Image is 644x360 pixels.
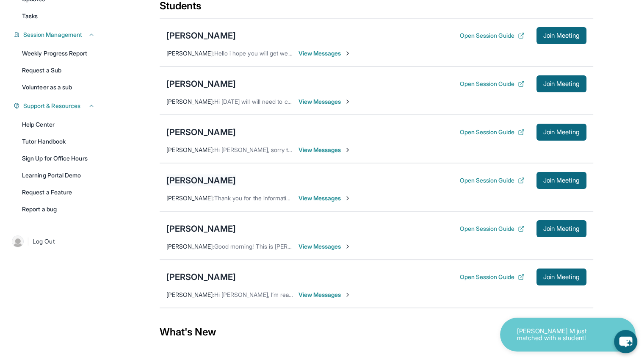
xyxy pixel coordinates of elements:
a: Tutor Handbook [17,134,100,149]
a: Request a Sub [17,63,100,78]
button: Open Session Guide [459,273,524,281]
img: Chevron-Right [344,147,351,153]
span: Support & Resources [23,102,80,110]
span: View Messages [299,194,351,202]
button: Session Management [20,30,95,39]
span: Hi [DATE] will will need to cancel [214,98,301,105]
button: Support & Resources [20,102,95,110]
button: Open Session Guide [459,224,524,233]
span: [PERSON_NAME] : [166,243,214,250]
a: Tasks [17,8,100,24]
span: | [27,236,29,246]
img: Chevron-Right [344,291,351,298]
a: Request a Feature [17,185,100,200]
button: Open Session Guide [459,128,524,136]
button: Join Meeting [536,172,586,189]
span: Tasks [22,12,38,20]
span: View Messages [299,242,351,251]
div: What's New [160,313,593,351]
span: [PERSON_NAME] : [166,50,214,57]
span: [PERSON_NAME] : [166,291,214,298]
span: Hello i hope you will get well soon let me know when you can [214,50,380,57]
button: Open Session Guide [459,176,524,185]
div: [PERSON_NAME] [166,223,236,235]
img: user-img [12,235,24,247]
span: View Messages [299,49,351,58]
span: Log Out [33,237,55,246]
span: Join Meeting [543,81,580,86]
p: [PERSON_NAME] M just matched with a student! [517,328,602,342]
a: Help Center [17,117,100,132]
div: [PERSON_NAME] [166,30,236,42]
img: Chevron-Right [344,98,351,105]
button: Join Meeting [536,220,586,237]
div: [PERSON_NAME] [166,78,236,90]
button: Join Meeting [536,75,586,92]
button: Join Meeting [536,124,586,141]
button: Open Session Guide [459,80,524,88]
span: Join Meeting [543,226,580,231]
span: View Messages [299,146,351,154]
button: Join Meeting [536,27,586,44]
div: [PERSON_NAME] [166,271,236,283]
img: Chevron-Right [344,195,351,202]
a: |Log Out [8,232,100,251]
span: Join Meeting [543,274,580,280]
button: Join Meeting [536,269,586,285]
img: Chevron-Right [344,243,351,250]
span: Join Meeting [543,33,580,38]
a: Learning Portal Demo [17,168,100,183]
span: [PERSON_NAME] : [166,146,214,153]
a: Volunteer as a sub [17,80,100,95]
span: View Messages [299,291,351,299]
span: [PERSON_NAME] : [166,194,214,202]
a: Report a bug [17,202,100,217]
span: View Messages [299,97,351,106]
span: Thank you for the information. [PERSON_NAME] wants to continue with you so let me know when you c... [214,194,594,202]
button: Open Session Guide [459,31,524,40]
span: Join Meeting [543,130,580,135]
div: [PERSON_NAME] [166,174,236,186]
span: Hi [PERSON_NAME], sorry to hear that and hope you get well soon. No worries, we can wait til you ... [214,146,533,153]
span: [PERSON_NAME] : [166,98,214,105]
div: [PERSON_NAME] [166,126,236,138]
a: Sign Up for Office Hours [17,151,100,166]
button: chat-button [614,330,637,353]
img: Chevron-Right [344,50,351,57]
a: Weekly Progress Report [17,46,100,61]
span: Session Management [23,30,82,39]
span: Join Meeting [543,178,580,183]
